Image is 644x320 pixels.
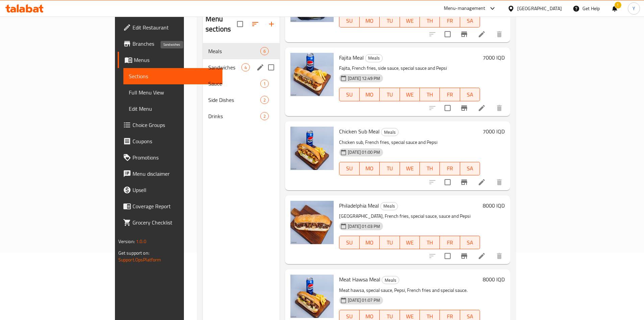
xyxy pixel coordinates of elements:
[633,5,635,12] span: Y
[420,236,440,249] button: TH
[443,164,457,173] span: FR
[261,113,268,120] span: 2
[339,52,364,63] span: Fajita Meal
[456,100,472,116] button: Branch-specific-item
[339,88,359,101] button: SU
[423,164,437,173] span: TH
[443,16,457,26] span: FR
[208,47,260,55] span: Meals
[456,26,472,42] button: Branch-specific-item
[463,164,477,173] span: SA
[133,153,217,162] span: Promotions
[440,236,460,249] button: FR
[260,112,269,120] div: items
[208,112,260,120] span: Drinks
[118,166,222,182] a: Menu disclaimer
[400,162,420,175] button: WE
[133,23,217,31] span: Edit Restaurant
[362,90,377,100] span: MO
[483,275,505,284] h6: 8000 IQD
[242,64,249,71] span: 4
[491,174,507,190] button: delete
[443,90,457,100] span: FR
[382,16,397,26] span: TU
[420,14,440,27] button: TH
[123,84,222,101] a: Full Menu View
[133,202,217,210] span: Coverage Report
[118,19,222,36] a: Edit Restaurant
[123,68,222,84] a: Sections
[118,249,149,257] span: Get support on:
[456,174,472,190] button: Branch-specific-item
[133,137,217,145] span: Coupons
[241,63,250,71] div: items
[403,90,417,100] span: WE
[129,72,217,80] span: Sections
[483,127,505,136] h6: 7000 IQD
[345,297,383,303] span: [DATE] 01:07 PM
[261,48,268,55] span: 6
[380,14,400,27] button: TU
[290,201,334,244] img: Philadelphia Meal
[440,175,455,189] span: Select to update
[339,162,359,175] button: SU
[290,127,334,170] img: Chicken Sub Meal
[423,238,437,248] span: TH
[360,162,380,175] button: MO
[491,248,507,264] button: delete
[118,117,222,133] a: Choice Groups
[440,249,455,263] span: Select to update
[133,186,217,194] span: Upsell
[203,40,280,127] nav: Menu sections
[360,236,380,249] button: MO
[403,164,417,173] span: WE
[382,90,397,100] span: TU
[362,164,377,173] span: MO
[380,88,400,101] button: TU
[260,96,269,104] div: items
[345,75,383,82] span: [DATE] 12:49 PM
[444,4,485,13] div: Menu-management
[423,16,437,26] span: TH
[345,149,383,155] span: [DATE] 01:00 PM
[440,162,460,175] button: FR
[420,88,440,101] button: TH
[382,276,399,284] div: Meals
[381,128,398,136] span: Meals
[233,17,247,31] span: Select all sections
[260,80,269,88] div: items
[382,276,399,284] span: Meals
[118,52,222,68] a: Menus
[208,96,260,104] span: Side Dishes
[133,40,217,48] span: Branches
[118,198,222,214] a: Coverage Report
[443,238,457,248] span: FR
[381,202,398,210] span: Meals
[380,202,398,210] div: Meals
[203,43,280,59] div: Meals6
[382,164,397,173] span: TU
[460,236,480,249] button: SA
[339,236,359,249] button: SU
[365,54,382,62] span: Meals
[133,218,217,227] span: Grocery Checklist
[382,238,397,248] span: TU
[403,16,417,26] span: WE
[203,108,280,124] div: Drinks2
[440,27,455,41] span: Select to update
[208,80,260,88] span: Sauce
[118,237,135,246] span: Version:
[365,54,383,62] div: Meals
[339,138,480,147] p: Chicken sub, French fries, special sauce and Pepsi
[339,64,480,72] p: Fajita, French fries, side sauce, special sauce and Pepsi
[118,149,222,166] a: Promotions
[342,16,357,26] span: SU
[440,101,455,115] span: Select to update
[339,200,379,211] span: Philadelphia Meal
[463,238,477,248] span: SA
[440,14,460,27] button: FR
[403,238,417,248] span: WE
[360,14,380,27] button: MO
